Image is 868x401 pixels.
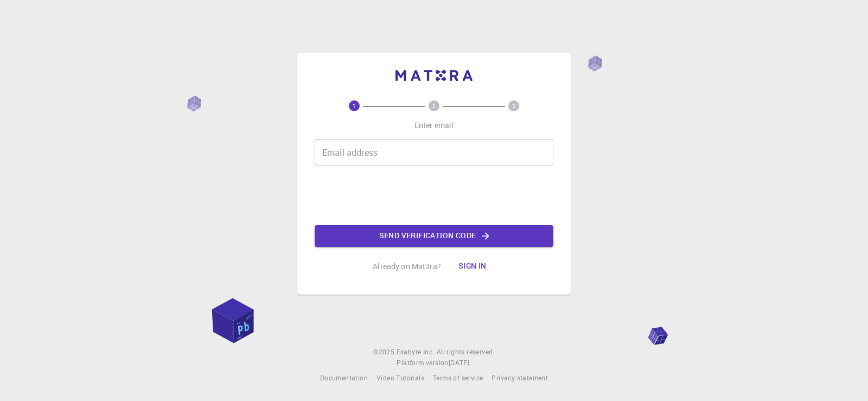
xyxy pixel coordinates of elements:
[376,373,424,384] a: Video Tutorials
[450,256,495,277] button: Sign in
[432,102,436,110] text: 2
[512,102,515,110] text: 3
[492,373,548,384] a: Privacy statement
[433,373,483,382] span: Terms of service
[373,261,441,272] p: Already on Mat3ra?
[320,373,368,382] span: Documentation
[437,347,495,358] span: All rights reserved.
[414,120,454,131] p: Enter email
[353,102,356,110] text: 1
[492,373,548,382] span: Privacy statement
[397,347,435,358] a: Exabyte Inc.
[433,373,483,384] a: Terms of service
[352,174,516,217] iframe: reCAPTCHA
[320,373,368,384] a: Documentation
[449,358,471,367] span: [DATE] .
[449,358,471,368] a: [DATE].
[373,347,396,358] span: © 2025
[376,373,424,382] span: Video Tutorials
[397,358,448,368] span: Platform version
[397,347,435,356] span: Exabyte Inc.
[315,225,553,247] button: Send verification code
